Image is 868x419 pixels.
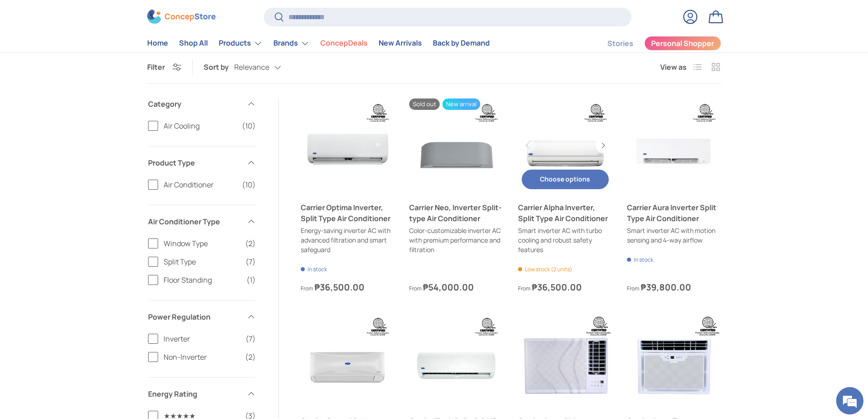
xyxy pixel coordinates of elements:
span: (2) [245,238,256,249]
summary: Power Regulation [148,300,256,333]
a: Shop All [179,35,208,52]
span: Energy Rating [148,388,241,399]
a: Carrier Aura, Side Discharge Non-Inverter [518,312,612,407]
span: (1) [247,274,256,285]
span: Inverter [164,333,240,344]
summary: Energy Rating [148,378,256,410]
a: Carrier Alpha Inverter, Split Type Air Conditioner [518,98,612,193]
a: Home [147,35,168,52]
span: Power Regulation [148,311,241,322]
nav: Secondary [586,34,721,52]
summary: Air Conditioner Type [148,205,256,238]
a: Carrier Alpha Inverter, Split Type Air Conditioner [518,202,612,224]
a: Back by Demand [433,35,490,52]
button: Filter [147,62,181,72]
a: Carrier Aura, Top Discharge Non-Inverter [627,312,721,407]
a: Stories [607,35,633,52]
button: Relevance [234,59,299,75]
span: Air Conditioner [164,179,236,190]
a: New Arrivals [379,35,422,52]
a: Carrier Flexi-Split, 2.0 HP Air Conditioner [409,312,503,407]
summary: Category [148,88,256,120]
span: We are offline. Please leave us a message. [19,115,159,207]
textarea: Type your message and click 'Submit' [5,249,174,281]
span: (2) [245,352,256,362]
span: Split Type [164,256,240,267]
button: Choose options [522,170,609,189]
summary: Products [213,34,268,52]
a: Carrier Aura Inverter Split Type Air Conditioner [627,202,721,224]
a: Carrier Optima Inverter, Split Type Air Conditioner [301,202,395,224]
span: Relevance [234,63,269,72]
span: Non-Inverter [164,352,240,362]
a: Carrier Crystal 2, Inverter Split-type Air Conditioner [301,312,395,407]
span: Filter [147,62,165,72]
em: Submit [134,281,165,293]
div: Leave a message [47,51,153,63]
span: (10) [242,120,256,131]
label: Sort by [204,62,234,72]
span: Category [148,98,241,109]
span: (7) [246,256,256,267]
span: Air Conditioner Type [148,216,241,227]
a: Carrier Aura Inverter Split Type Air Conditioner [627,98,721,193]
img: ConcepStore [147,10,216,24]
nav: Primary [147,34,490,52]
span: Window Type [164,238,240,249]
a: ConcepDeals [320,35,368,52]
div: Minimize live chat window [149,5,171,26]
span: View as [660,62,687,72]
summary: Product Type [148,146,256,179]
span: (7) [246,333,256,344]
span: Personal Shopper [651,40,714,47]
a: Personal Shopper [644,36,721,51]
a: Carrier Neo, Inverter Split-type Air Conditioner [409,202,503,224]
span: (10) [242,179,256,190]
span: Floor Standing [164,274,241,285]
span: New arrival [442,98,480,110]
summary: Brands [268,34,315,52]
span: Product Type [148,157,241,168]
span: Air Cooling [164,120,236,131]
span: Sold out [409,98,440,110]
a: Carrier Optima Inverter, Split Type Air Conditioner [301,98,395,193]
a: Carrier Neo, Inverter Split-type Air Conditioner [409,98,503,193]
